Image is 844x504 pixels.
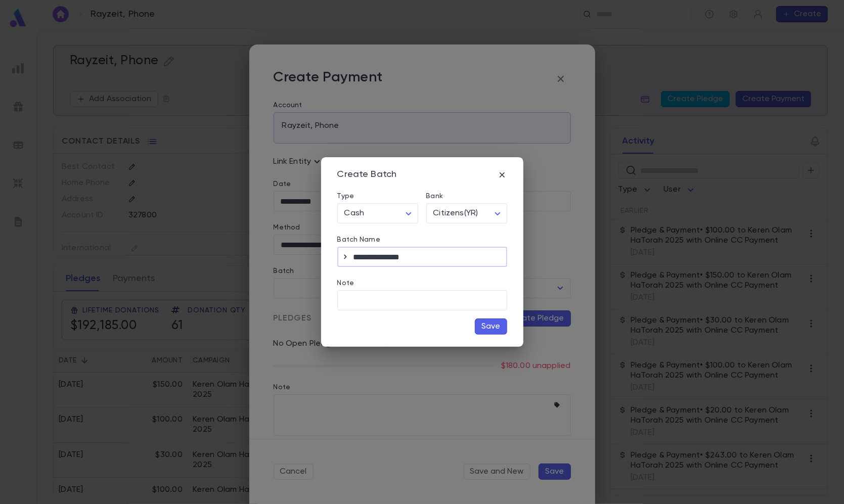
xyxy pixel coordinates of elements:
[433,209,478,217] span: Citizens(YR)
[337,236,380,244] label: Batch Name
[337,204,418,223] div: Cash
[337,169,397,180] div: Create Batch
[337,279,354,287] label: Note
[337,192,354,200] label: Type
[344,209,365,217] span: Cash
[426,192,443,200] label: Bank
[475,318,507,335] button: Save
[426,204,507,223] div: Citizens(YR)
